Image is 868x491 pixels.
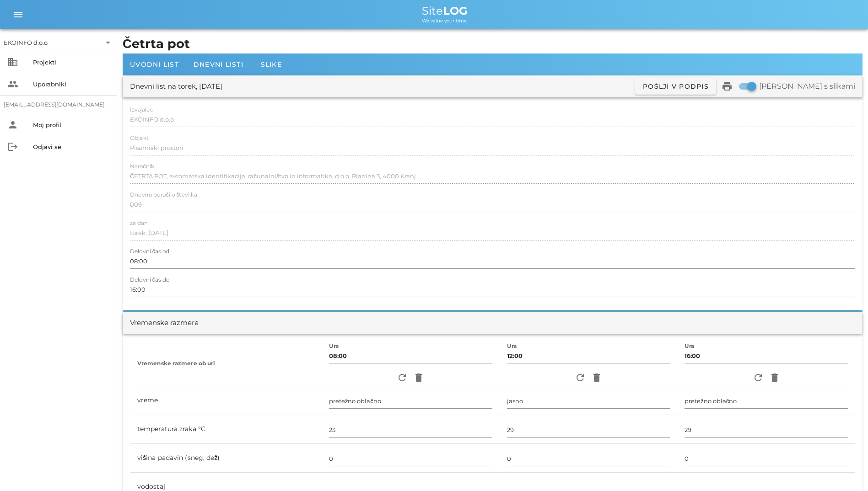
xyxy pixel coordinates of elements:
[33,80,110,88] div: Uporabniki
[635,78,716,95] button: Pošlji v podpis
[13,9,24,20] i: menu
[575,372,586,383] i: refresh
[130,107,153,113] label: Izvajalec
[443,4,468,17] b: LOG
[130,81,222,92] div: Dnevni list na torek, [DATE]
[7,57,18,68] i: business
[4,38,48,47] div: EKOINFO d.o.o
[397,372,408,383] i: refresh
[123,35,863,53] h1: Četrta pot
[769,372,780,383] i: delete
[753,372,764,383] i: refresh
[413,372,424,383] i: delete
[130,386,322,415] td: vreme
[7,119,18,130] i: person
[7,79,18,90] i: people
[329,343,339,350] label: Ura
[759,82,855,91] label: [PERSON_NAME] s slikami
[422,4,468,17] span: Site
[822,447,868,491] iframe: Chat Widget
[4,35,113,50] div: EKOINFO d.o.o
[642,82,709,91] span: Pošlji v podpis
[130,135,149,142] label: Objekt
[194,60,243,69] span: Dnevni listi
[130,277,169,283] label: Delovni čas do
[7,141,18,152] i: logout
[422,18,468,24] span: We value your time.
[722,81,733,92] i: print
[33,143,110,150] div: Odjavi se
[261,60,282,69] span: Slike
[822,447,868,491] div: Pripomoček za klepet
[130,248,169,255] label: Delovni čas od
[33,121,110,128] div: Moj profil
[685,343,695,350] label: Ura
[507,343,517,350] label: Ura
[130,341,322,386] th: Vremenske razmere ob uri
[130,415,322,444] td: temperatura zraka °C
[33,59,110,66] div: Projekti
[591,372,602,383] i: delete
[130,444,322,473] td: višina padavin (sneg, dež)
[130,163,154,170] label: Naročnik
[130,192,197,198] label: Dnevno poročilo številka
[130,60,179,69] span: Uvodni list
[130,318,199,328] div: Vremenske razmere
[102,37,113,48] i: arrow_drop_down
[130,220,148,227] label: za dan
